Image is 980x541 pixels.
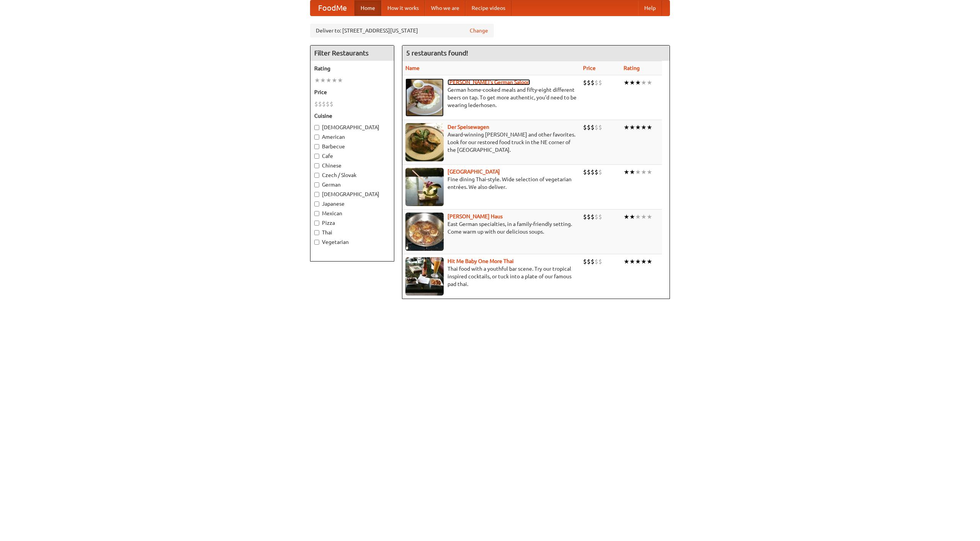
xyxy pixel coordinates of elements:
input: Cafe [314,154,319,159]
li: ★ [629,168,635,176]
li: ★ [332,76,337,84]
input: Thai [314,230,319,235]
label: Barbecue [314,143,390,150]
label: [DEMOGRAPHIC_DATA] [314,190,390,198]
li: ★ [635,78,641,87]
li: $ [591,213,595,221]
div: Deliver to: [STREET_ADDRESS][US_STATE] [310,24,494,37]
li: $ [322,100,326,108]
li: ★ [647,168,652,176]
label: [DEMOGRAPHIC_DATA] [314,123,390,131]
li: ★ [320,76,326,84]
li: $ [583,78,587,87]
a: [PERSON_NAME] Haus [448,213,503,219]
li: ★ [641,78,647,87]
li: ★ [641,123,647,132]
li: ★ [647,257,652,266]
input: [DEMOGRAPHIC_DATA] [314,125,319,130]
li: $ [587,78,591,87]
li: ★ [629,78,635,87]
img: kohlhaus.jpg [405,213,444,251]
label: Japanese [314,200,390,208]
li: $ [314,100,318,108]
a: [PERSON_NAME]'s German Saloon [448,79,530,85]
li: ★ [337,76,343,84]
p: Award-winning [PERSON_NAME] and other favorites. Look for our restored food truck in the NE corne... [405,131,577,154]
p: Fine dining Thai-style. Wide selection of vegetarian entrées. We also deliver. [405,175,577,191]
li: $ [595,78,598,87]
li: $ [598,257,602,266]
li: ★ [635,123,641,132]
img: speisewagen.jpg [405,123,444,161]
a: How it works [381,0,425,16]
li: $ [591,123,595,132]
a: Recipe videos [465,0,511,16]
input: Chinese [314,163,319,168]
a: Rating [624,65,640,71]
h4: Filter Restaurants [310,45,394,61]
h5: Cuisine [314,112,390,120]
li: ★ [635,213,641,221]
input: Mexican [314,211,319,216]
li: ★ [624,257,629,266]
input: German [314,182,319,187]
li: $ [583,213,587,221]
li: $ [587,213,591,221]
li: $ [587,168,591,176]
li: ★ [641,168,647,176]
li: ★ [624,123,629,132]
a: Hit Me Baby One More Thai [448,258,514,264]
input: American [314,135,319,140]
label: Vegetarian [314,238,390,246]
li: ★ [624,213,629,221]
li: ★ [629,213,635,221]
img: babythai.jpg [405,257,444,296]
li: ★ [641,213,647,221]
a: Home [354,0,381,16]
li: ★ [624,78,629,87]
li: $ [591,168,595,176]
li: $ [318,100,322,108]
a: Price [583,65,596,71]
input: Pizza [314,221,319,226]
li: ★ [647,78,652,87]
li: ★ [635,257,641,266]
label: German [314,181,390,188]
li: $ [326,100,330,108]
p: German home-cooked meals and fifty-eight different beers on tap. To get more authentic, you'd nee... [405,86,577,109]
li: $ [598,78,602,87]
li: ★ [635,168,641,176]
a: Der Speisewagen [448,124,489,130]
a: Name [405,65,420,71]
li: $ [598,213,602,221]
a: Help [638,0,662,16]
label: Cafe [314,152,390,160]
li: $ [595,123,598,132]
label: Pizza [314,219,390,227]
label: Czech / Slovak [314,171,390,179]
a: [GEOGRAPHIC_DATA] [448,169,500,175]
img: satay.jpg [405,168,444,206]
li: $ [598,168,602,176]
li: ★ [647,213,652,221]
label: Chinese [314,162,390,169]
input: Czech / Slovak [314,173,319,178]
a: FoodMe [310,0,354,16]
h5: Rating [314,65,390,72]
li: $ [587,123,591,132]
li: ★ [326,76,332,84]
li: $ [598,123,602,132]
label: American [314,133,390,141]
li: $ [330,100,333,108]
li: ★ [629,257,635,266]
li: $ [583,257,587,266]
a: Change [470,27,488,34]
li: $ [595,168,598,176]
li: $ [595,257,598,266]
input: Japanese [314,201,319,206]
li: $ [591,78,595,87]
